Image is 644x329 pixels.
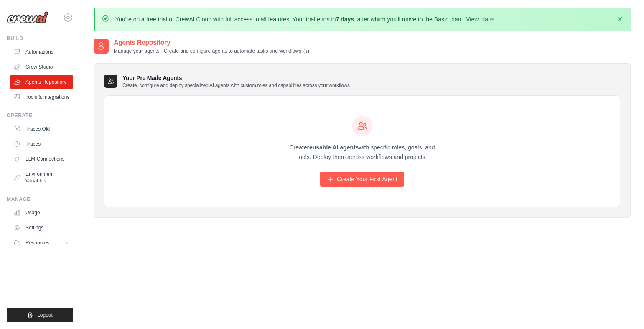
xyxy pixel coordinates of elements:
[122,82,350,89] p: Create, configure and deploy specialized AI agents with custom roles and capabilities across your...
[122,74,350,89] h3: Your Pre Made Agents
[466,16,494,23] a: View plans
[10,206,73,219] a: Usage
[7,112,73,119] div: Operate
[336,16,354,23] strong: 7 days
[10,45,73,59] a: Automations
[10,122,73,136] a: Traces Old
[114,48,310,55] p: Manage your agents - Create and configure agents to automate tasks and workflows
[37,312,53,319] span: Logout
[10,90,73,104] a: Tools & Integrations
[10,75,73,89] a: Agents Repository
[10,60,73,74] a: Crew Studio
[7,308,73,322] button: Logout
[10,137,73,151] a: Traces
[320,172,404,187] a: Create Your First Agent
[10,221,73,234] a: Settings
[115,15,496,23] p: You're on a free trial of CrewAI Cloud with full access to all features. Your trial ends in , aft...
[10,152,73,166] a: LLM Connections
[7,196,73,203] div: Manage
[307,144,359,151] strong: reusable AI agents
[10,236,73,249] button: Resources
[282,143,443,162] p: Create with specific roles, goals, and tools. Deploy them across workflows and projects.
[7,35,73,42] div: Build
[7,11,48,24] img: Logo
[10,167,73,188] a: Environment Variables
[25,239,49,246] span: Resources
[114,38,310,48] h2: Agents Repository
